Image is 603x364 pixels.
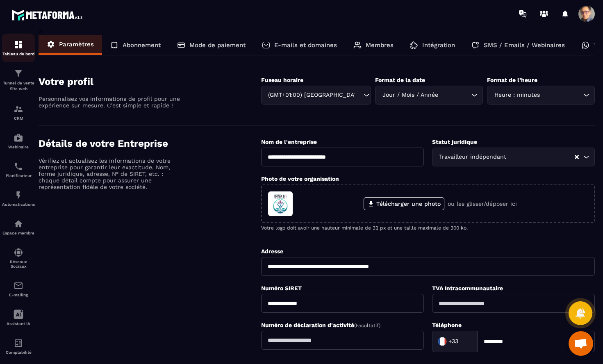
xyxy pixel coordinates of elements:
[39,96,182,109] p: Personnalisez vos informations de profil pour une expérience sur mesure. C'est simple et rapide !
[2,173,35,178] p: Planificateur
[355,91,362,100] input: Search for option
[354,323,380,328] span: (Facultatif)
[2,275,35,303] a: emailemailE-mailing
[2,116,35,121] p: CRM
[2,80,35,92] p: Tunnel de vente Site web
[2,231,35,235] p: Espace membre
[274,41,337,49] p: E-mails et domaines
[364,197,444,210] label: Télécharger une photo
[2,350,35,355] p: Comptabilité
[380,91,440,100] span: Jour / Mois / Année
[440,91,469,100] input: Search for option
[261,322,380,328] label: Numéro de déclaration d'activité
[434,333,451,350] img: Country Flag
[542,91,581,100] input: Search for option
[14,104,23,114] img: formation
[432,322,462,328] label: Téléphone
[261,86,371,105] div: Search for option
[366,41,394,49] p: Membres
[2,303,35,332] a: Assistant IA
[261,77,303,83] label: Fuseau horaire
[11,7,85,23] img: logo
[484,41,565,49] p: SMS / Emails / Webinaires
[448,337,458,346] span: +33
[2,184,35,213] a: automationsautomationsAutomatisations
[432,139,477,145] label: Statut juridique
[432,148,595,166] div: Search for option
[261,248,283,255] label: Adresse
[2,259,35,268] p: Réseaux Sociaux
[432,285,503,291] label: TVA Intracommunautaire
[14,133,23,143] img: automations
[2,202,35,207] p: Automatisations
[2,293,35,297] p: E-mailing
[14,40,23,50] img: formation
[189,41,246,49] p: Mode de paiement
[432,331,477,352] div: Search for option
[487,86,595,105] div: Search for option
[39,138,261,149] h4: Détails de votre Entreprise
[492,91,542,100] span: Heure : minutes
[2,155,35,184] a: schedulerschedulerPlanificateur
[2,145,35,149] p: Webinaire
[375,86,483,105] div: Search for option
[261,225,595,231] p: Votre logo doit avoir une hauteur minimale de 32 px et une taille maximale de 300 ko.
[508,152,574,162] input: Search for option
[575,154,579,160] button: Clear Selected
[437,152,508,162] span: Travailleur indépendant
[14,219,23,229] img: automations
[14,338,23,348] img: accountant
[2,98,35,127] a: formationformationCRM
[59,41,94,48] p: Paramètres
[2,241,35,275] a: social-networksocial-networkRéseaux Sociaux
[261,285,302,291] label: Numéro SIRET
[2,321,35,326] p: Assistant IA
[14,281,23,291] img: email
[487,77,537,83] label: Format de l’heure
[422,41,455,49] p: Intégration
[2,213,35,241] a: automationsautomationsEspace membre
[39,157,182,190] p: Vérifiez et actualisez les informations de votre entreprise pour garantir leur exactitude. Nom, f...
[448,200,517,207] p: ou les glisser/déposer ici
[2,62,35,98] a: formationformationTunnel de vente Site web
[266,91,356,100] span: (GMT+01:00) [GEOGRAPHIC_DATA]
[14,162,23,171] img: scheduler
[375,77,425,83] label: Format de la date
[2,34,35,62] a: formationformationTableau de bord
[261,139,317,145] label: Nom de l'entreprise
[39,76,261,87] h4: Votre profil
[569,331,593,356] div: Ouvrir le chat
[261,175,339,182] label: Photo de votre organisation
[14,68,23,78] img: formation
[2,127,35,155] a: automationsautomationsWebinaire
[2,52,35,56] p: Tableau de bord
[460,335,469,348] input: Search for option
[2,332,35,361] a: accountantaccountantComptabilité
[123,41,161,49] p: Abonnement
[14,248,23,257] img: social-network
[14,190,23,200] img: automations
